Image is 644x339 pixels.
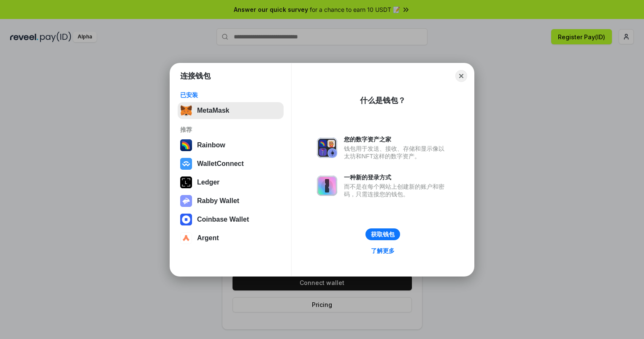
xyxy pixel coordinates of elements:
img: svg+xml,%3Csvg%20width%3D%22120%22%20height%3D%22120%22%20viewBox%3D%220%200%20120%20120%22%20fil... [180,139,192,151]
img: svg+xml,%3Csvg%20xmlns%3D%22http%3A%2F%2Fwww.w3.org%2F2000%2Fsvg%22%20width%3D%2228%22%20height%3... [180,176,192,188]
div: 您的数字资产之家 [344,136,449,143]
button: MetaMask [178,102,284,119]
div: Ledger [197,179,219,186]
img: svg+xml,%3Csvg%20xmlns%3D%22http%3A%2F%2Fwww.w3.org%2F2000%2Fsvg%22%20fill%3D%22none%22%20viewBox... [317,176,337,196]
div: MetaMask [197,107,229,114]
button: Argent [178,230,284,247]
h1: 连接钱包 [180,71,211,81]
div: 而不是在每个网站上创建新的账户和密码，只需连接您的钱包。 [344,183,449,198]
button: Coinbase Wallet [178,211,284,228]
div: Rabby Wallet [197,197,239,205]
img: svg+xml,%3Csvg%20width%3D%2228%22%20height%3D%2228%22%20viewBox%3D%220%200%2028%2028%22%20fill%3D... [180,232,192,244]
button: 获取钱包 [365,228,400,240]
button: Rainbow [178,137,284,154]
img: svg+xml,%3Csvg%20xmlns%3D%22http%3A%2F%2Fwww.w3.org%2F2000%2Fsvg%22%20fill%3D%22none%22%20viewBox... [180,195,192,207]
img: svg+xml,%3Csvg%20width%3D%2228%22%20height%3D%2228%22%20viewBox%3D%220%200%2028%2028%22%20fill%3D... [180,158,192,170]
img: svg+xml,%3Csvg%20fill%3D%22none%22%20height%3D%2233%22%20viewBox%3D%220%200%2035%2033%22%20width%... [180,105,192,117]
div: 了解更多 [371,247,395,255]
div: WalletConnect [197,160,244,168]
div: 获取钱包 [371,231,395,238]
button: WalletConnect [178,155,284,172]
button: Rabby Wallet [178,193,284,209]
button: Ledger [178,174,284,191]
img: svg+xml,%3Csvg%20xmlns%3D%22http%3A%2F%2Fwww.w3.org%2F2000%2Fsvg%22%20fill%3D%22none%22%20viewBox... [317,138,337,158]
div: 已安装 [180,91,281,99]
div: Rainbow [197,141,225,149]
div: Coinbase Wallet [197,216,249,223]
div: 一种新的登录方式 [344,174,449,181]
div: Argent [197,234,219,242]
div: 什么是钱包？ [360,95,406,106]
button: Close [455,70,467,82]
img: svg+xml,%3Csvg%20width%3D%2228%22%20height%3D%2228%22%20viewBox%3D%220%200%2028%2028%22%20fill%3D... [180,214,192,225]
div: 钱包用于发送、接收、存储和显示像以太坊和NFT这样的数字资产。 [344,145,449,160]
div: 推荐 [180,126,281,133]
a: 了解更多 [366,245,400,256]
